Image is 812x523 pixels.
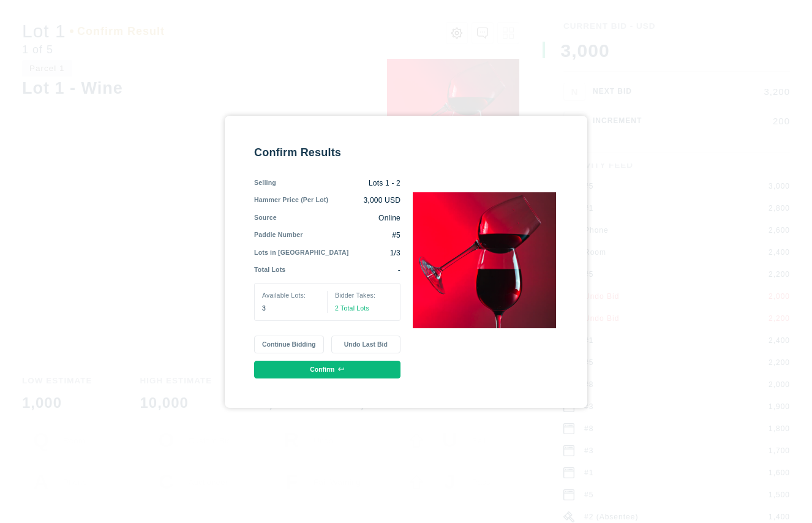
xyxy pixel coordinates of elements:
div: Online [277,213,400,224]
button: Undo Last Bid [331,336,400,353]
div: Total Lots [254,265,285,276]
div: Confirm Results [254,145,400,160]
div: Selling [254,178,276,189]
button: Continue Bidding [254,336,323,353]
div: 1/3 [349,248,400,258]
span: 2 Total Lots [335,304,369,312]
div: Paddle Number [254,230,303,241]
div: #5 [303,230,400,241]
div: 3 [262,304,320,313]
div: - [285,265,400,276]
button: Confirm [254,361,400,378]
div: Lots 1 - 2 [276,178,400,189]
div: Source [254,213,277,224]
div: 3,000 USD [328,195,400,206]
div: Hammer Price (Per Lot) [254,195,328,206]
div: Bidder Takes: [335,291,393,300]
div: Lots in [GEOGRAPHIC_DATA] [254,248,349,258]
div: Available Lots: [262,291,320,300]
